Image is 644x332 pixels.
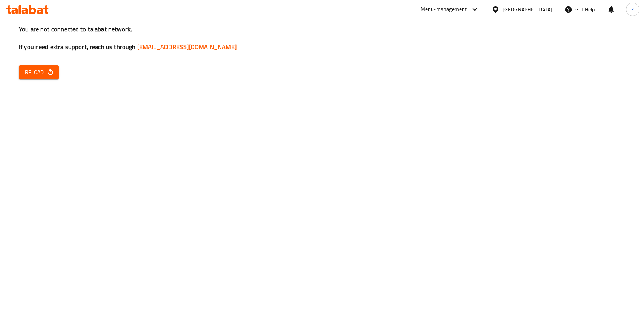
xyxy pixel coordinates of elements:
[19,25,625,51] h3: You are not connected to talabat network, If you need extra support, reach us through
[137,41,237,53] a: [EMAIL_ADDRESS][DOMAIN_NAME]
[19,65,59,79] button: Reload
[631,5,634,14] span: Z
[503,5,552,14] div: [GEOGRAPHIC_DATA]
[25,68,53,77] span: Reload
[421,5,467,14] div: Menu-management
